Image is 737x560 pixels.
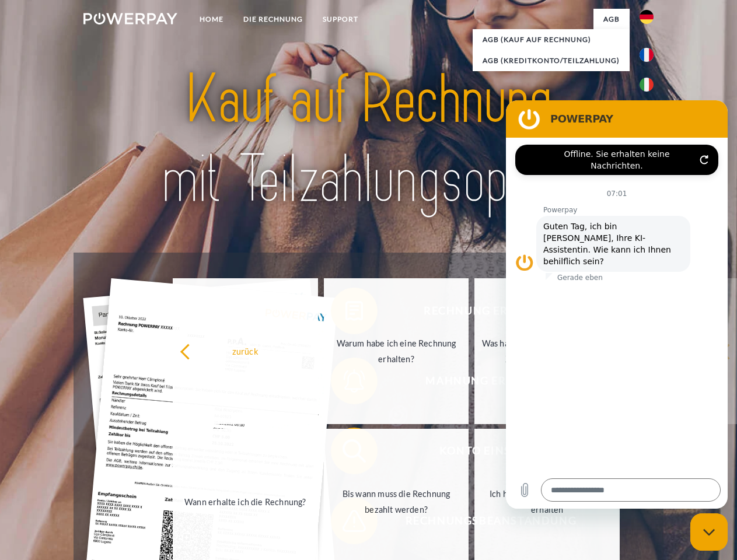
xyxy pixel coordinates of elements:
img: de [640,10,654,24]
div: Wann erhalte ich die Rechnung? [180,494,311,509]
div: Was habe ich noch offen, ist meine Zahlung eingegangen? [481,335,613,367]
img: logo-powerpay-white.svg [83,13,177,24]
img: title-powerpay_de.svg [111,56,626,223]
img: it [640,78,654,92]
a: Home [190,9,233,30]
iframe: Schaltfläche zum Öffnen des Messaging-Fensters; Konversation läuft [690,513,728,551]
a: AGB (Kreditkonto/Teilzahlung) [473,50,630,71]
a: AGB (Kauf auf Rechnung) [473,29,630,50]
iframe: Messaging-Fenster [506,100,728,509]
img: fr [640,48,654,62]
div: Bis wann muss die Rechnung bezahlt werden? [331,486,462,517]
a: agb [593,9,630,30]
div: Ich habe nur eine Teillieferung erhalten [481,486,613,517]
a: Was habe ich noch offen, ist meine Zahlung eingegangen? [474,278,620,424]
a: DIE RECHNUNG [233,9,313,30]
div: Warum habe ich eine Rechnung erhalten? [331,335,462,367]
div: zurück [180,343,311,359]
a: SUPPORT [313,9,368,30]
